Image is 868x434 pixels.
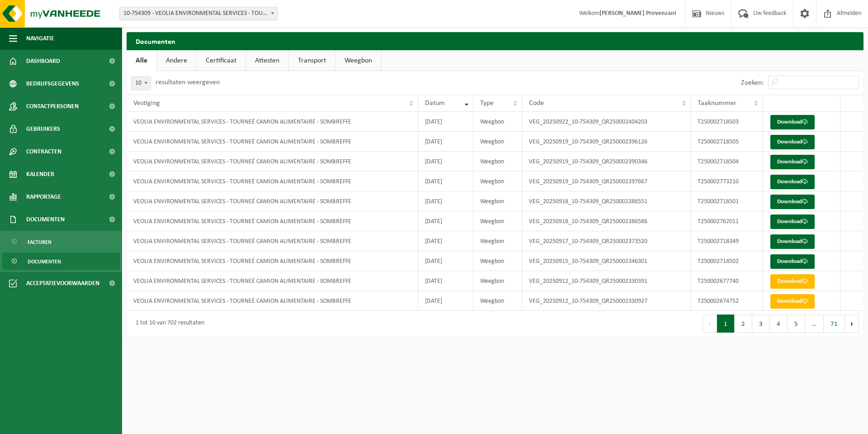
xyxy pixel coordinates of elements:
span: Dashboard [26,50,60,72]
td: T250002674752 [691,291,763,311]
td: T250002718503 [691,112,763,132]
td: VEOLIA ENVIRONMENTAL SERVICES - TOURNEÉ CAMION ALIMENTAIRE - SOMBREFFE [127,211,418,231]
span: Acceptatievoorwaarden [26,272,99,295]
td: T250002718349 [691,231,763,251]
td: Weegbon [473,191,522,211]
td: Weegbon [473,152,522,172]
label: resultaten weergeven [156,79,220,86]
td: Weegbon [473,172,522,191]
td: T250002718504 [691,152,763,172]
label: Zoeken: [741,79,764,86]
td: VEG_20250919_10-754309_QR250002397667 [522,172,691,191]
td: VEG_20250915_10-754309_QR250002346301 [522,251,691,271]
a: Transport [289,50,335,71]
a: Download [770,155,815,169]
strong: [PERSON_NAME] Provenzani [599,10,676,17]
td: Weegbon [473,211,522,231]
span: Rapportage [26,186,61,208]
button: Next [845,315,859,333]
h2: Documenten [127,32,863,50]
td: Weegbon [473,271,522,291]
span: Gebruikers [26,118,60,140]
td: [DATE] [418,251,473,271]
a: Download [770,135,815,149]
span: 10 [131,76,151,90]
span: Contracten [26,140,61,163]
span: Documenten [28,253,61,270]
td: VEOLIA ENVIRONMENTAL SERVICES - TOURNEÉ CAMION ALIMENTAIRE - SOMBREFFE [127,231,418,251]
a: Download [770,215,815,229]
button: 4 [770,315,788,333]
a: Download [770,195,815,209]
button: 1 [717,315,735,333]
td: VEG_20250918_10-754309_QR250002386586 [522,211,691,231]
span: 10-754309 - VEOLIA ENVIRONMENTAL SERVICES - TOURNEÉ CAMION ALIMENTAIRE - SOMBREFFE [120,7,277,20]
span: Navigatie [26,27,54,50]
a: Weegbon [335,50,381,71]
td: VEG_20250917_10-754309_QR250002373520 [522,231,691,251]
a: Download [770,175,815,189]
td: VEG_20250919_10-754309_QR250002396126 [522,132,691,152]
a: Download [770,115,815,129]
a: Certificaat [197,50,245,71]
td: [DATE] [418,112,473,132]
button: 3 [752,315,770,333]
td: Weegbon [473,132,522,152]
a: Facturen [2,233,120,250]
td: [DATE] [418,231,473,251]
td: VEOLIA ENVIRONMENTAL SERVICES - TOURNEÉ CAMION ALIMENTAIRE - SOMBREFFE [127,251,418,271]
td: Weegbon [473,231,522,251]
span: Kalender [26,163,54,186]
a: Alle [127,50,156,71]
div: 1 tot 10 van 702 resultaten [131,315,204,332]
td: Weegbon [473,112,522,132]
button: 2 [735,315,752,333]
a: Andere [157,50,196,71]
a: Download [770,274,815,289]
td: [DATE] [418,172,473,191]
td: Weegbon [473,251,522,271]
a: Download [770,294,815,309]
td: [DATE] [418,132,473,152]
td: T250002762011 [691,211,763,231]
button: 71 [824,315,845,333]
span: Vestiging [133,100,160,107]
td: VEG_20250918_10-754309_QR250002386551 [522,191,691,211]
td: VEOLIA ENVIRONMENTAL SERVICES - TOURNEÉ CAMION ALIMENTAIRE - SOMBREFFE [127,291,418,311]
a: Download [770,234,815,249]
td: T250002677740 [691,271,763,291]
td: VEG_20250919_10-754309_QR250002390346 [522,152,691,172]
td: VEOLIA ENVIRONMENTAL SERVICES - TOURNEÉ CAMION ALIMENTAIRE - SOMBREFFE [127,132,418,152]
td: VEOLIA ENVIRONMENTAL SERVICES - TOURNEÉ CAMION ALIMENTAIRE - SOMBREFFE [127,112,418,132]
td: [DATE] [418,211,473,231]
td: VEOLIA ENVIRONMENTAL SERVICES - TOURNEÉ CAMION ALIMENTAIRE - SOMBREFFE [127,191,418,211]
td: VEG_20250912_10-754309_QR250002330391 [522,271,691,291]
td: T250002773210 [691,172,763,191]
span: … [805,315,824,333]
span: Datum [425,100,445,107]
td: [DATE] [418,291,473,311]
td: T250002718502 [691,251,763,271]
a: Download [770,254,815,269]
span: Code [529,100,544,107]
span: Documenten [26,208,65,231]
a: Documenten [2,253,120,270]
span: Taaknummer [698,100,736,107]
td: VEOLIA ENVIRONMENTAL SERVICES - TOURNEÉ CAMION ALIMENTAIRE - SOMBREFFE [127,271,418,291]
span: Facturen [28,234,52,251]
td: Weegbon [473,291,522,311]
td: T250002718501 [691,191,763,211]
button: 5 [788,315,805,333]
span: Contactpersonen [26,95,79,118]
td: VEOLIA ENVIRONMENTAL SERVICES - TOURNEÉ CAMION ALIMENTAIRE - SOMBREFFE [127,152,418,172]
td: VEG_20250922_10-754309_QR250002404203 [522,112,691,132]
td: VEOLIA ENVIRONMENTAL SERVICES - TOURNEÉ CAMION ALIMENTAIRE - SOMBREFFE [127,172,418,191]
span: Type [480,100,494,107]
td: VEG_20250912_10-754309_QR250002330927 [522,291,691,311]
td: T250002718505 [691,132,763,152]
td: [DATE] [418,271,473,291]
span: 10-754309 - VEOLIA ENVIRONMENTAL SERVICES - TOURNEÉ CAMION ALIMENTAIRE - SOMBREFFE [119,7,278,20]
button: Previous [703,315,717,333]
td: [DATE] [418,191,473,211]
span: 10 [132,77,151,90]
